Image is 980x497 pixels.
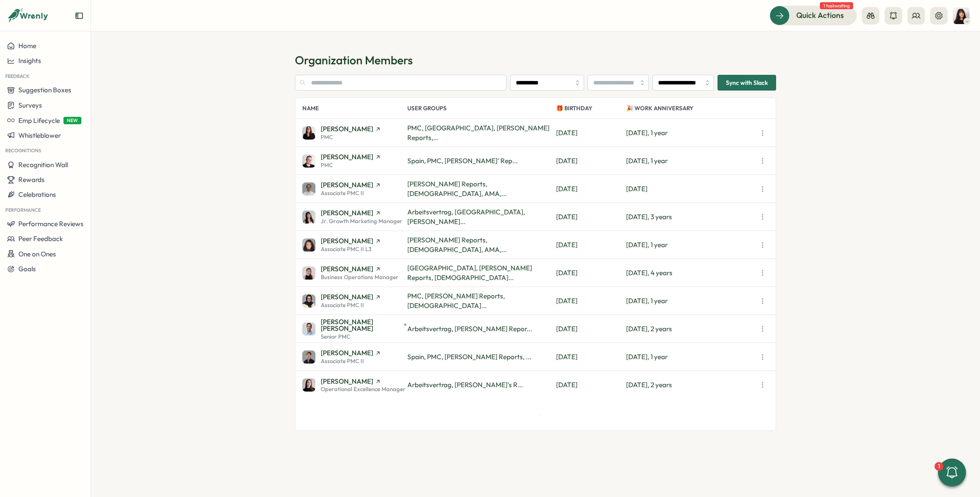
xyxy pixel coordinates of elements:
[18,161,68,169] span: Recognition Wall
[938,458,966,486] button: 1
[321,190,364,196] span: Associate PMC II
[556,128,626,138] p: [DATE]
[820,2,853,9] span: 1 task waiting
[321,134,333,140] span: PMC
[407,264,532,282] span: [GEOGRAPHIC_DATA], [PERSON_NAME] Reports, [DEMOGRAPHIC_DATA]...
[626,98,756,119] p: 🎉 Work Anniversary
[302,154,407,168] a: Almudena Bernardos[PERSON_NAME]PMC
[321,266,373,272] span: [PERSON_NAME]
[302,318,407,339] a: Deniz Basak Dogan[PERSON_NAME] [PERSON_NAME]Senior PMC
[321,210,373,216] span: [PERSON_NAME]
[18,265,36,273] span: Goals
[556,212,626,222] p: [DATE]
[302,98,407,119] p: Name
[796,10,844,21] span: Quick Actions
[302,294,315,308] img: Batool Fatima
[321,182,373,188] span: [PERSON_NAME]
[302,378,315,392] img: Elena Ladushyna
[302,322,315,336] img: Deniz Basak Dogan
[75,11,84,20] button: Expand sidebar
[407,325,532,333] span: Arbeitsvertrag, [PERSON_NAME] Repor...
[934,462,943,471] div: 1
[407,292,505,310] span: PMC, [PERSON_NAME] Reports, [DEMOGRAPHIC_DATA]...
[302,126,407,140] a: Adriana Fosca[PERSON_NAME]PMC
[556,240,626,250] p: [DATE]
[18,131,61,140] span: Whistleblower
[717,75,776,91] button: Sync with Slack
[321,318,401,332] span: [PERSON_NAME] [PERSON_NAME]
[302,350,315,364] img: Dionisio Arredondo
[626,324,756,334] p: [DATE], 2 years
[626,240,756,250] p: [DATE], 1 year
[321,294,373,300] span: [PERSON_NAME]
[556,98,626,119] p: 🎁 Birthday
[321,350,373,356] span: [PERSON_NAME]
[295,52,776,68] h1: Organization Members
[407,381,523,389] span: Arbeitsvertrag, [PERSON_NAME]'s R...
[321,334,350,339] span: Senior PMC
[18,56,41,65] span: Insights
[407,208,525,226] span: Arbeitsvertrag, [GEOGRAPHIC_DATA], [PERSON_NAME]...
[407,98,556,119] p: User Groups
[407,353,531,361] span: Spain, PMC, [PERSON_NAME] Reports, ...
[302,182,407,196] a: Amna Khattak[PERSON_NAME]Associate PMC II
[770,6,857,25] button: Quick Actions
[302,210,315,224] img: Andrea Lopez
[302,378,407,392] a: Elena Ladushyna[PERSON_NAME]Operational Excellence Manager
[18,116,60,125] span: Emp Lifecycle
[302,126,315,140] img: Adriana Fosca
[726,75,768,90] span: Sync with Slack
[321,274,399,280] span: Business Operations Manager
[626,268,756,278] p: [DATE], 4 years
[953,7,969,24] img: Kelly Rosa
[302,182,315,196] img: Amna Khattak
[407,157,518,165] span: Spain, PMC, [PERSON_NAME]' Rep...
[302,266,315,280] img: Axi Molnar
[302,350,407,364] a: Dionisio Arredondo[PERSON_NAME]Associate PMC II
[626,380,756,390] p: [DATE], 2 years
[556,296,626,306] p: [DATE]
[18,190,56,199] span: Celebrations
[556,324,626,334] p: [DATE]
[302,154,315,168] img: Almudena Bernardos
[18,101,42,109] span: Surveys
[321,238,373,244] span: [PERSON_NAME]
[556,184,626,194] p: [DATE]
[18,175,45,184] span: Rewards
[321,358,364,364] span: Associate PMC II
[302,294,407,308] a: Batool Fatima[PERSON_NAME]Associate PMC II
[626,156,756,166] p: [DATE], 1 year
[407,236,507,254] span: [PERSON_NAME] Reports, [DEMOGRAPHIC_DATA], AMA,...
[407,180,507,198] span: [PERSON_NAME] Reports, [DEMOGRAPHIC_DATA], AMA,...
[556,352,626,362] p: [DATE]
[626,296,756,306] p: [DATE], 1 year
[321,246,371,252] span: Associate PMC II L3
[407,124,549,142] span: PMC, [GEOGRAPHIC_DATA], [PERSON_NAME] Reports,...
[63,117,81,124] span: NEW
[321,378,373,385] span: [PERSON_NAME]
[556,156,626,166] p: [DATE]
[302,266,407,280] a: Axi Molnar[PERSON_NAME]Business Operations Manager
[556,268,626,278] p: [DATE]
[18,42,36,50] span: Home
[321,386,406,392] span: Operational Excellence Manager
[321,302,364,308] span: Associate PMC II
[321,126,373,132] span: [PERSON_NAME]
[18,250,56,258] span: One on Ones
[626,352,756,362] p: [DATE], 1 year
[321,162,333,168] span: PMC
[626,128,756,138] p: [DATE], 1 year
[556,380,626,390] p: [DATE]
[18,234,63,243] span: Peer Feedback
[626,184,756,194] p: [DATE]
[321,154,373,160] span: [PERSON_NAME]
[626,212,756,222] p: [DATE], 3 years
[18,220,84,228] span: Performance Reviews
[302,238,407,252] a: Angelina Costa[PERSON_NAME]Associate PMC II L3
[18,86,71,94] span: Suggestion Boxes
[321,218,402,224] span: Jr. Growth Marketing Manager
[302,238,315,252] img: Angelina Costa
[302,210,407,224] a: Andrea Lopez[PERSON_NAME]Jr. Growth Marketing Manager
